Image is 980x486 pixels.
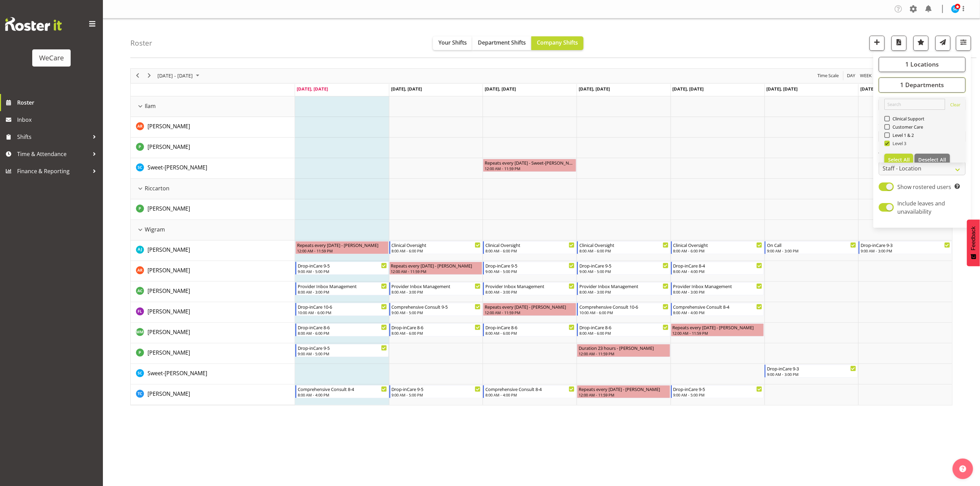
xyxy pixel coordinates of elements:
button: Timeline Week [859,71,873,80]
a: Sweet-[PERSON_NAME] [147,369,207,377]
div: Drop-inCare 9-5 [485,262,575,269]
div: Torry Cobb"s event - Drop-inCare 9-5 Begin From Tuesday, September 23, 2025 at 9:00:00 AM GMT+12:... [389,385,483,398]
div: Repeats every [DATE] - [PERSON_NAME] [391,262,481,269]
div: Drop-inCare 9-3 [767,365,856,372]
div: Provider Inbox Management [298,283,387,289]
div: previous period [132,69,143,83]
div: Drop-inCare 9-5 [298,344,387,351]
div: Andrea Ramirez"s event - Drop-inCare 9-5 Begin From Monday, September 22, 2025 at 9:00:00 AM GMT+... [295,262,389,275]
button: Add a new shift [870,36,885,51]
div: Comprehensive Consult 9-5 [392,303,481,310]
div: 8:00 AM - 6:00 PM [298,330,387,336]
div: Repeats every [DATE] - [PERSON_NAME] [579,386,669,392]
span: [PERSON_NAME] [147,246,190,253]
a: [PERSON_NAME] [147,246,190,254]
div: Provider Inbox Management [673,283,763,289]
span: Feedback [970,226,977,250]
span: [PERSON_NAME] [147,308,190,315]
div: 12:00 AM - 11:59 PM [673,330,763,336]
td: Andrea Ramirez resource [131,261,295,282]
div: Felize Lacson"s event - Comprehensive Consult 10-6 Begin From Thursday, September 25, 2025 at 10:... [577,303,670,316]
a: [PERSON_NAME] [147,307,190,316]
span: 1 Locations [905,60,939,68]
a: Clear [950,102,960,110]
div: next period [143,69,155,83]
div: AJ Jones"s event - Clinical Oversight Begin From Thursday, September 25, 2025 at 8:00:00 AM GMT+1... [577,241,670,254]
button: Department Shifts [472,36,531,50]
div: AJ Jones"s event - Drop-inCare 9-3 Begin From Sunday, September 28, 2025 at 9:00:00 AM GMT+13:00 ... [859,241,952,254]
td: AJ Jones resource [131,240,295,261]
div: Matthew Mckenzie"s event - Drop-inCare 8-6 Begin From Tuesday, September 23, 2025 at 8:00:00 AM G... [389,323,483,336]
span: Select All [888,156,910,163]
div: 9:00 AM - 5:00 PM [298,351,387,356]
span: [DATE], [DATE] [579,86,610,92]
span: [PERSON_NAME] [147,122,190,130]
span: Wigram [145,225,165,234]
span: Time & Attendance [17,149,89,159]
div: 8:00 AM - 6:00 PM [485,248,575,253]
button: Highlight an important date within the roster. [913,36,929,51]
div: 8:00 AM - 6:00 PM [392,248,481,253]
div: Matthew Mckenzie"s event - Repeats every friday - Matthew Mckenzie Begin From Friday, September 2... [671,323,764,336]
span: [DATE], [DATE] [860,86,892,92]
div: Comprehensive Consult 8-4 [298,386,387,392]
div: Drop-inCare 8-6 [298,324,387,331]
div: Drop-inCare 8-6 [392,324,481,331]
div: September 22 - 28, 2025 [155,69,203,83]
div: 9:00 AM - 5:00 PM [485,269,575,274]
div: Andrew Casburn"s event - Provider Inbox Management Begin From Friday, September 26, 2025 at 8:00:... [671,282,764,295]
div: 9:00 AM - 5:00 PM [579,269,669,274]
td: Ilam resource [131,96,295,117]
div: Comprehensive Consult 10-6 [579,303,669,310]
a: Sweet-[PERSON_NAME] [147,163,207,171]
div: AJ Jones"s event - Clinical Oversight Begin From Tuesday, September 23, 2025 at 8:00:00 AM GMT+12... [389,241,483,254]
td: Sweet-Lin Chan resource [131,364,295,384]
a: [PERSON_NAME] [147,348,190,357]
span: [PERSON_NAME] [147,205,190,212]
div: AJ Jones"s event - On Call Begin From Saturday, September 27, 2025 at 9:00:00 AM GMT+12:00 Ends A... [765,241,858,254]
img: sarah-lamont10911.jpg [951,5,959,13]
span: Level 1 & 2 [890,132,914,138]
div: Andrea Ramirez"s event - Repeats every tuesday - Andrea Ramirez Begin From Tuesday, September 23,... [389,262,483,275]
div: Repeats every [DATE] - [PERSON_NAME] [297,241,387,248]
div: Felize Lacson"s event - Comprehensive Consult 9-5 Begin From Tuesday, September 23, 2025 at 9:00:... [389,303,483,316]
span: [PERSON_NAME] [147,143,190,151]
a: [PERSON_NAME] [147,122,190,130]
div: 8:00 AM - 3:00 PM [298,289,387,295]
div: Clinical Oversight [673,241,763,248]
div: Repeats every [DATE] - [PERSON_NAME] [485,303,575,310]
span: Roster [17,97,99,108]
div: Andrea Ramirez"s event - Drop-inCare 9-5 Begin From Thursday, September 25, 2025 at 9:00:00 AM GM... [577,262,670,275]
div: 8:00 AM - 6:00 PM [673,248,763,253]
div: Torry Cobb"s event - Comprehensive Consult 8-4 Begin From Monday, September 22, 2025 at 8:00:00 A... [295,385,389,398]
button: Deselect All [914,154,950,166]
div: WeCare [39,53,64,63]
div: 8:00 AM - 3:00 PM [485,289,575,295]
span: Ilam [145,102,156,110]
span: [DATE], [DATE] [673,86,704,92]
button: Feedback - Show survey [967,220,980,266]
img: help-xxl-2.png [959,465,966,472]
div: Sweet-Lin Chan"s event - Repeats every wednesday - Sweet-Lin Chan Begin From Wednesday, September... [483,159,576,172]
span: Day [846,71,856,80]
span: [PERSON_NAME] [147,328,190,336]
div: Provider Inbox Management [579,283,669,289]
td: Pooja Prabhu resource [131,343,295,364]
div: 8:00 AM - 6:00 PM [485,330,575,336]
td: Matthew Mckenzie resource [131,323,295,343]
span: Sweet-[PERSON_NAME] [147,164,207,171]
td: Pooja Prabhu resource [131,199,295,220]
span: Customer Care [890,124,923,130]
span: Your Shifts [438,39,467,46]
span: 1 Departments [900,81,944,89]
div: 8:00 AM - 4:00 PM [485,392,575,398]
span: Department Shifts [478,39,526,46]
button: Time Scale [816,71,840,80]
div: Clinical Oversight [579,241,669,248]
button: Timeline Day [846,71,857,80]
button: Previous [133,71,142,80]
div: Clinical Oversight [392,241,481,248]
div: Comprehensive Consult 8-4 [673,303,763,310]
span: Riccarton [145,184,169,192]
td: Riccarton resource [131,179,295,199]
